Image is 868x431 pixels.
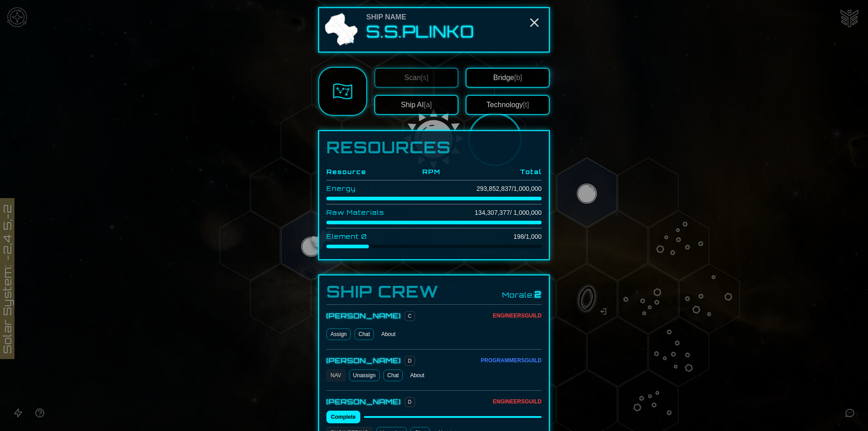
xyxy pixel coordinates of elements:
div: [PERSON_NAME] [326,355,401,366]
span: [s] [421,74,429,81]
button: Complete [326,411,360,423]
td: 198 / 1,000 [440,228,542,245]
h1: Resources [326,138,542,156]
div: Engineers Guild [493,398,542,405]
h3: Ship Crew [326,283,439,301]
span: 2 [534,289,542,299]
span: [b] [514,74,522,81]
th: RPM [407,164,440,180]
td: 134,307,377 / 1,000,000 [440,204,542,221]
span: [t] [523,101,529,109]
button: Close [527,15,542,30]
a: Chat [354,328,374,340]
div: Morale: [502,288,542,301]
button: Bridge[b] [466,68,550,88]
span: D [405,356,415,366]
a: Chat [383,369,403,381]
th: Total [440,164,542,180]
button: About [406,369,428,381]
span: C [405,311,415,321]
span: [a] [424,101,432,109]
td: 293,852,837 / 1,000,000 [440,180,542,197]
div: [PERSON_NAME] [326,396,401,407]
div: Ship Name [366,12,474,23]
div: Engineers Guild [493,312,542,319]
td: Element 0 [326,228,407,245]
button: About [377,328,399,340]
button: Assign [326,328,351,340]
th: Resource [326,164,407,180]
td: Raw Materials [326,204,407,221]
img: Sector [333,81,353,101]
button: Technology[t] [466,95,550,115]
div: Programmers Guild [481,357,542,364]
button: Unassign [349,369,380,381]
span: D [405,397,415,407]
button: Ship AI[a] [374,95,458,115]
div: NAV [326,369,345,381]
button: Scan[s] [374,68,458,88]
td: Energy [326,180,407,197]
div: [PERSON_NAME] [326,310,401,321]
img: Ship Icon [323,12,359,48]
span: Scan [404,74,428,81]
h2: S.S.Plinko [366,23,474,41]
